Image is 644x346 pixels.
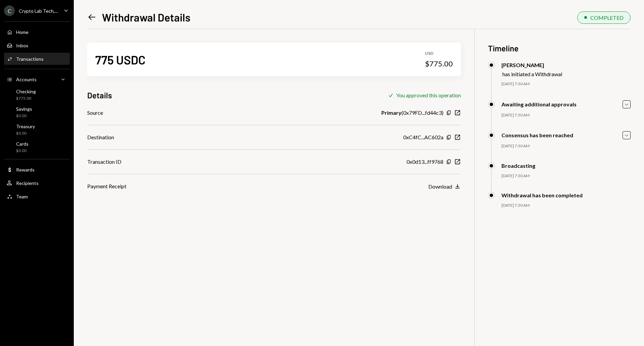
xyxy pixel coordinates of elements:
[16,56,44,62] div: Transactions
[501,143,631,149] div: [DATE] 7:30 AM
[16,113,32,119] div: $0.00
[501,81,631,87] div: [DATE] 7:30 AM
[4,190,70,202] a: Team
[4,139,70,155] a: Cards$0.00
[4,5,15,16] div: C
[590,14,624,21] div: COMPLETED
[501,192,583,198] div: Withdrawal has been completed
[501,173,631,179] div: [DATE] 7:30 AM
[16,96,36,101] div: $775.00
[4,121,70,138] a: Treasury$0.00
[16,43,28,48] div: Inbox
[19,8,58,14] div: Crypto Lab Tech,...
[425,59,453,68] div: $775.00
[488,43,631,54] h3: Timeline
[501,203,631,208] div: [DATE] 7:30 AM
[4,73,70,85] a: Accounts
[16,131,35,136] div: $0.00
[16,148,29,154] div: $0.00
[407,158,443,166] div: 0x0d13...ff9768
[87,182,126,190] div: Payment Receipt
[102,10,191,24] h1: Withdrawal Details
[396,92,461,98] div: You approved this operation
[502,71,562,77] div: has initiated a Withdrawal
[428,183,452,190] div: Download
[16,123,35,129] div: Treasury
[16,89,36,94] div: Checking
[16,77,37,82] div: Accounts
[4,104,70,120] a: Savings$0.00
[501,101,577,107] div: Awaiting additional approvals
[501,112,631,118] div: [DATE] 7:30 AM
[4,87,70,103] a: Checking$775.00
[501,62,562,68] div: [PERSON_NAME]
[4,26,70,38] a: Home
[16,29,29,35] div: Home
[16,180,39,186] div: Recipients
[403,133,443,141] div: 0xC4fC...AC602a
[16,141,29,147] div: Cards
[87,133,114,141] div: Destination
[87,158,121,166] div: Transaction ID
[16,194,28,199] div: Team
[4,177,70,189] a: Recipients
[87,90,112,101] h3: Details
[87,109,103,117] div: Source
[16,106,32,112] div: Savings
[501,162,535,169] div: Broadcasting
[428,183,461,190] button: Download
[4,53,70,65] a: Transactions
[4,163,70,176] a: Rewards
[381,109,443,117] div: ( 0x79FD...fd44c3 )
[381,109,401,117] b: Primary
[16,167,35,172] div: Rewards
[501,132,573,138] div: Consensus has been reached
[425,51,453,56] div: USD
[95,52,146,67] div: 775 USDC
[4,39,70,51] a: Inbox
